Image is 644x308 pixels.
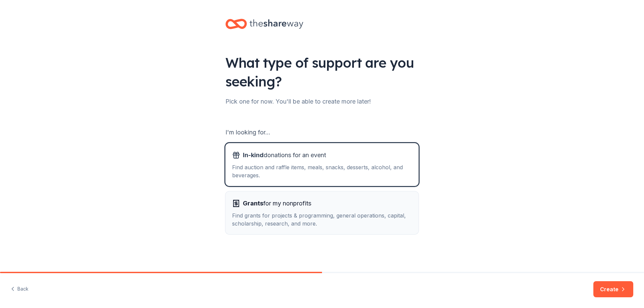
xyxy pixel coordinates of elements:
span: donations for an event [243,150,326,161]
button: Back [11,282,29,296]
span: In-kind [243,151,264,159]
div: I'm looking for... [225,127,419,138]
span: for my nonprofits [243,198,311,209]
button: Create [593,281,633,297]
div: Pick one for now. You'll be able to create more later! [225,96,419,107]
div: Find grants for projects & programming, general operations, capital, scholarship, research, and m... [232,211,412,228]
div: What type of support are you seeking? [225,53,419,91]
button: Grantsfor my nonprofitsFind grants for projects & programming, general operations, capital, schol... [225,191,419,234]
span: Grants [243,200,263,207]
div: Find auction and raffle items, meals, snacks, desserts, alcohol, and beverages. [232,163,412,179]
button: In-kinddonations for an eventFind auction and raffle items, meals, snacks, desserts, alcohol, and... [225,143,419,186]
